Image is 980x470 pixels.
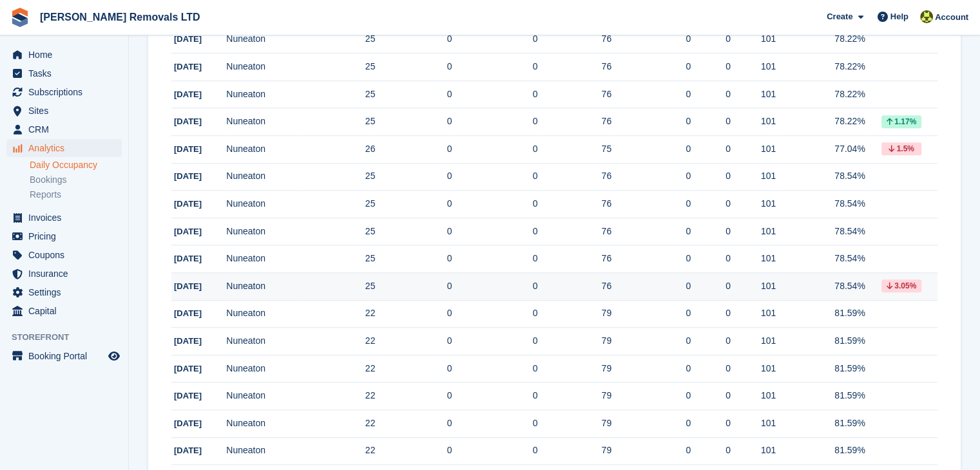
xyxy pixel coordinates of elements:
[28,64,106,82] span: Tasks
[35,6,206,28] a: [PERSON_NAME] Removals LTD
[776,245,865,273] td: 78.54%
[28,347,106,365] span: Booking Portal
[226,136,297,164] td: Nuneaton
[6,209,122,227] a: menu
[731,26,776,53] td: 101
[375,410,452,438] td: 0
[452,355,538,382] td: 0
[226,191,297,218] td: Nuneaton
[776,26,865,53] td: 78.22%
[537,444,611,457] div: 79
[452,108,538,136] td: 0
[537,169,611,183] div: 76
[452,191,538,218] td: 0
[226,163,297,191] td: Nuneaton
[174,171,202,181] span: [DATE]
[537,225,611,238] div: 76
[691,88,731,101] div: 0
[731,53,776,81] td: 101
[537,115,611,128] div: 76
[375,382,452,410] td: 0
[174,254,202,263] span: [DATE]
[611,362,691,375] div: 0
[731,437,776,465] td: 101
[226,355,297,382] td: Nuneaton
[776,80,865,108] td: 78.22%
[297,191,375,218] td: 25
[226,245,297,273] td: Nuneaton
[297,355,375,382] td: 22
[375,163,452,191] td: 0
[776,191,865,218] td: 78.54%
[6,83,122,101] a: menu
[226,300,297,328] td: Nuneaton
[452,245,538,273] td: 0
[174,34,202,44] span: [DATE]
[691,417,731,430] div: 0
[731,218,776,245] td: 101
[6,265,122,283] a: menu
[297,410,375,438] td: 22
[731,410,776,438] td: 101
[776,355,865,382] td: 81.59%
[226,80,297,108] td: Nuneaton
[226,108,297,136] td: Nuneaton
[731,80,776,108] td: 101
[375,273,452,301] td: 0
[174,308,202,318] span: [DATE]
[691,32,731,46] div: 0
[6,283,122,301] a: menu
[12,331,128,344] span: Storefront
[452,300,538,328] td: 0
[537,88,611,101] div: 76
[226,53,297,81] td: Nuneaton
[28,139,106,157] span: Analytics
[226,218,297,245] td: Nuneaton
[611,417,691,430] div: 0
[920,10,933,23] img: Sean Glenn
[537,362,611,375] div: 79
[174,391,202,400] span: [DATE]
[537,60,611,73] div: 76
[776,218,865,245] td: 78.54%
[776,163,865,191] td: 78.54%
[174,89,202,99] span: [DATE]
[6,139,122,157] a: menu
[6,302,122,320] a: menu
[226,437,297,465] td: Nuneaton
[174,336,202,346] span: [DATE]
[28,265,106,283] span: Insurance
[611,142,691,156] div: 0
[731,245,776,273] td: 101
[226,273,297,301] td: Nuneaton
[537,252,611,265] div: 76
[28,120,106,138] span: CRM
[611,60,691,73] div: 0
[375,245,452,273] td: 0
[297,108,375,136] td: 25
[691,252,731,265] div: 0
[375,328,452,355] td: 0
[611,334,691,348] div: 0
[28,83,106,101] span: Subscriptions
[297,218,375,245] td: 25
[174,446,202,455] span: [DATE]
[375,136,452,164] td: 0
[297,437,375,465] td: 22
[297,80,375,108] td: 25
[297,136,375,164] td: 26
[776,53,865,81] td: 78.22%
[776,437,865,465] td: 81.59%
[537,417,611,430] div: 79
[452,80,538,108] td: 0
[452,410,538,438] td: 0
[611,197,691,211] div: 0
[611,225,691,238] div: 0
[537,142,611,156] div: 75
[776,273,865,301] td: 78.54%
[6,120,122,138] a: menu
[691,60,731,73] div: 0
[691,115,731,128] div: 0
[106,348,122,364] a: Preview store
[297,53,375,81] td: 25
